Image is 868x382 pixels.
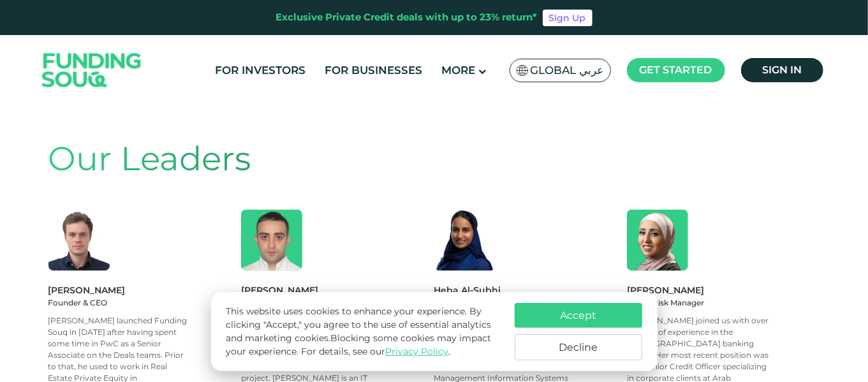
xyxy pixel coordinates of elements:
div: [PERSON_NAME] [48,284,242,298]
a: For Businesses [321,60,425,81]
p: This website uses cookies to enhance your experience. By clicking "Accept," you agree to the use ... [226,305,501,358]
div: [PERSON_NAME] [627,284,820,298]
span: Sign in [762,64,802,76]
span: Global عربي [531,63,604,78]
a: Sign in [741,58,823,82]
span: For details, see our . [301,346,450,357]
img: Member Image [627,210,688,271]
a: Privacy Policy [385,346,448,357]
img: Logo [29,38,154,103]
a: Sign Up [543,10,592,26]
div: Exclusive Private Credit deals with up to 23% return* [276,10,538,25]
div: [PERSON_NAME] [241,284,434,298]
button: Accept [515,303,642,328]
span: Our Leaders [48,139,251,179]
img: Member Image [241,210,302,271]
button: Decline [515,334,642,360]
a: For Investors [212,60,309,81]
div: Founder & CEO [48,298,242,309]
div: Heba Al-Subhi [434,284,628,298]
span: Blocking some cookies may impact your experience. [226,332,491,357]
img: SA Flag [517,65,528,76]
span: Get started [640,64,712,76]
img: Member Image [48,210,110,271]
span: More [441,64,475,77]
div: Credit Risk Manager [627,298,820,309]
img: Member Image [434,210,496,271]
